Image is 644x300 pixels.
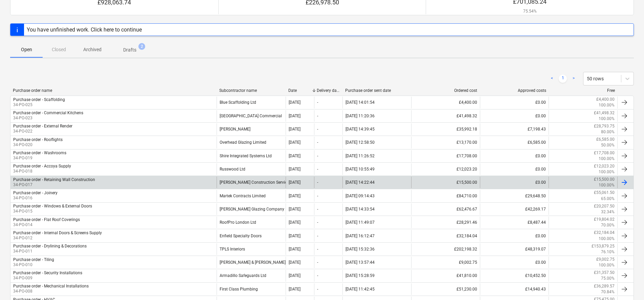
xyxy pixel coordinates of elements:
[411,257,480,268] div: £9,002.75
[594,230,615,236] p: £32,184.04
[217,163,285,175] div: Russwood Ltd
[414,88,477,93] div: Ordered cost
[289,180,301,185] div: [DATE]
[346,127,375,132] div: [DATE] 14:39:45
[317,88,340,93] div: Delivery date
[18,46,35,53] p: Open
[346,114,375,118] div: [DATE] 11:20:36
[13,164,71,168] div: Purchase order - Accoya Supply
[594,150,615,156] p: £17,708.00
[289,167,301,172] div: [DATE]
[411,230,480,241] div: £32,184.04
[480,203,549,215] div: £42,269.17
[411,137,480,148] div: £13,170.00
[13,97,65,102] div: Purchase order - Scaffolding
[217,137,285,148] div: Overhead Glazing Limited
[13,88,214,93] div: Purchase order name
[411,177,480,188] div: £15,500.00
[596,97,615,102] p: £4,400.00
[289,114,301,118] div: [DATE]
[317,273,318,278] div: -
[346,207,375,212] div: [DATE] 14:33:54
[13,191,58,195] div: Purchase order - Joinery
[13,151,66,155] div: Purchase order - Washrooms
[123,46,136,54] p: Drafts
[289,287,301,292] div: [DATE]
[217,257,285,268] div: [PERSON_NAME] & [PERSON_NAME] Ltd
[217,230,285,241] div: Enfield Specialty Doors
[601,209,615,215] p: 32.34%
[13,257,54,262] div: Purchase order - Tiling
[289,273,301,278] div: [DATE]
[480,110,549,122] div: £0.00
[596,257,615,262] p: £9,002.75
[411,123,480,135] div: £35,992.18
[13,115,83,121] p: 34-PO-023
[594,163,615,169] p: £12,023.20
[346,140,375,145] div: [DATE] 12:58:50
[13,182,95,188] p: 34-PO-017
[480,163,549,175] div: £0.00
[594,203,615,209] p: £20,207.50
[346,287,375,292] div: [DATE] 11:42:45
[483,88,546,93] div: Approved costs
[217,217,285,228] div: RoofPro London Ltd
[13,244,87,248] div: Purchase order - Drylining & Decorations
[13,275,82,281] p: 34-PO-009
[317,100,318,105] div: -
[411,243,480,255] div: £202,198.32
[594,110,615,116] p: £41,498.32
[289,260,301,265] div: [DATE]
[480,243,549,255] div: £48,319.07
[317,220,318,225] div: -
[13,177,95,182] div: Purchase order - Retaining Wall Construction
[13,222,80,228] p: 34-PO-014
[594,270,615,276] p: £31,357.50
[480,283,549,295] div: £14,940.43
[599,236,615,242] p: 100.00%
[217,150,285,162] div: Shire Integrated Systems Ltd
[599,156,615,162] p: 100.00%
[217,270,285,281] div: Armadillo Safeguards Ltd
[217,203,285,215] div: [PERSON_NAME] Glazing Company Ltd.
[599,182,615,188] p: 100.00%
[346,100,375,105] div: [DATE] 14:01:54
[217,177,285,188] div: [PERSON_NAME] Construction Services LTD
[480,257,549,268] div: £0.00
[288,88,311,93] div: Date
[346,260,375,265] div: [DATE] 13:57:44
[601,196,615,202] p: 65.00%
[13,142,63,148] p: 34-PO-020
[513,8,547,14] p: 75.54%
[13,208,92,214] p: 34-PO-015
[13,168,71,174] p: 34-PO-018
[601,222,615,228] p: 70.00%
[346,154,375,158] div: [DATE] 11:26:52
[411,217,480,228] div: £28,291.46
[217,243,285,255] div: TPLS Interiors
[601,142,615,148] p: 50.00%
[13,288,89,294] p: 34-PO-008
[289,127,301,132] div: [DATE]
[548,75,556,83] a: Previous page
[13,155,66,161] p: 34-PO-019
[317,167,318,172] div: -
[13,231,102,235] div: Purchase order - Internal Doors & Screens Supply
[317,234,318,238] div: -
[599,102,615,108] p: 100.00%
[594,283,615,289] p: £36,289.57
[570,75,578,83] a: Next page
[13,217,80,222] div: Purchase order - Flat Roof Coverings
[217,283,285,295] div: First Class Plumbing
[13,262,54,268] p: 34-PO-010
[13,128,72,134] p: 34-PO-022
[480,270,549,281] div: £10,452.50
[13,271,82,275] div: Purchase order - Security Installations
[594,123,615,129] p: £28,793.75
[345,88,408,93] div: Purchase order sent date
[480,97,549,108] div: £0.00
[411,110,480,122] div: £41,498.32
[289,194,301,198] div: [DATE]
[289,100,301,105] div: [DATE]
[594,177,615,182] p: £15,500.00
